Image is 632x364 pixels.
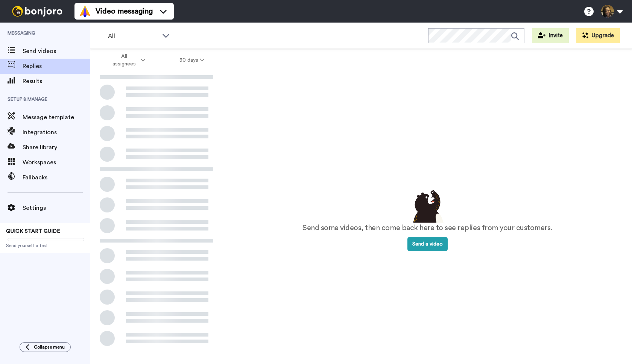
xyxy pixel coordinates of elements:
span: Message template [23,113,90,122]
span: Integrations [23,128,90,137]
button: Upgrade [576,28,620,43]
img: bj-logo-header-white.svg [9,6,65,17]
img: vm-color.svg [79,5,91,17]
button: All assignees [92,50,163,71]
span: Settings [23,203,90,212]
span: Fallbacks [23,173,90,182]
span: Share library [23,143,90,152]
button: Invite [532,28,569,43]
button: Collapse menu [20,342,71,352]
span: All [108,32,158,41]
span: All assignees [109,53,139,68]
span: Workspaces [23,158,90,167]
span: Collapse menu [34,344,65,350]
span: Send videos [23,47,90,56]
span: Video messaging [96,6,153,17]
a: Send a video [407,241,448,247]
button: 30 days [163,53,222,67]
p: Send some videos, then come back here to see replies from your customers. [302,223,552,234]
img: results-emptystates.png [409,188,446,223]
span: QUICK START GUIDE [6,229,60,234]
span: Replies [23,62,90,71]
button: Send a video [407,237,448,251]
span: Send yourself a test [6,243,84,249]
span: Results [23,77,90,86]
